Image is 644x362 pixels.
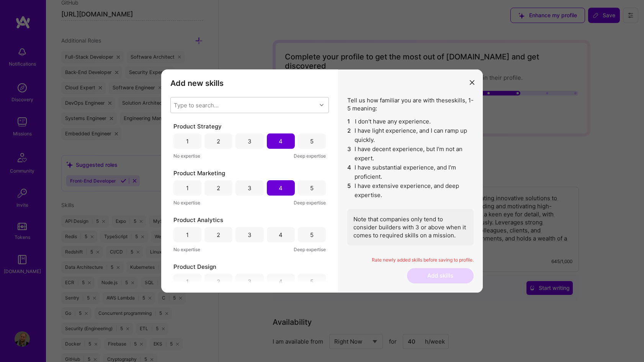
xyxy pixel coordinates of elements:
[294,152,326,160] span: Deep expertise
[248,278,252,286] div: 3
[174,101,219,109] div: Type to search...
[310,184,314,192] div: 5
[217,231,220,239] div: 2
[186,184,189,192] div: 1
[294,199,326,207] span: Deep expertise
[347,117,352,126] span: 1
[347,257,474,263] p: Rate newly added skills before saving to profile.
[248,184,252,192] div: 3
[279,184,283,192] div: 4
[173,152,200,160] span: No expertise
[347,181,351,200] span: 5
[347,96,474,245] div: Tell us how familiar you are with these skills , 1-5 meaning:
[279,137,283,145] div: 4
[186,231,189,239] div: 1
[186,137,189,145] div: 1
[161,69,483,293] div: modal
[173,122,222,130] span: Product Strategy
[279,278,283,286] div: 4
[310,278,314,286] div: 5
[248,231,252,239] div: 3
[347,163,351,181] span: 4
[170,79,329,88] h3: Add new skills
[347,145,474,163] li: I have decent experience, but I'm not an expert.
[470,80,474,85] i: icon Close
[173,263,216,271] span: Product Design
[347,145,351,163] span: 3
[294,245,326,253] span: Deep expertise
[248,137,252,145] div: 3
[310,137,314,145] div: 5
[279,231,283,239] div: 4
[320,103,324,107] i: icon Chevron
[173,216,223,224] span: Product Analytics
[347,126,351,145] span: 2
[407,268,474,283] button: Add skills
[310,231,314,239] div: 5
[186,278,189,286] div: 1
[217,184,220,192] div: 2
[347,181,474,200] li: I have extensive experience, and deep expertise.
[347,126,474,145] li: I have light experience, and I can ramp up quickly.
[347,163,474,181] li: I have substantial experience, and I’m proficient.
[347,117,474,126] li: I don't have any experience.
[347,209,474,245] div: Note that companies only tend to consider builders with 3 or above when it comes to required skil...
[173,169,225,177] span: Product Marketing
[173,245,200,253] span: No expertise
[173,199,200,207] span: No expertise
[217,137,220,145] div: 2
[217,278,220,286] div: 2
